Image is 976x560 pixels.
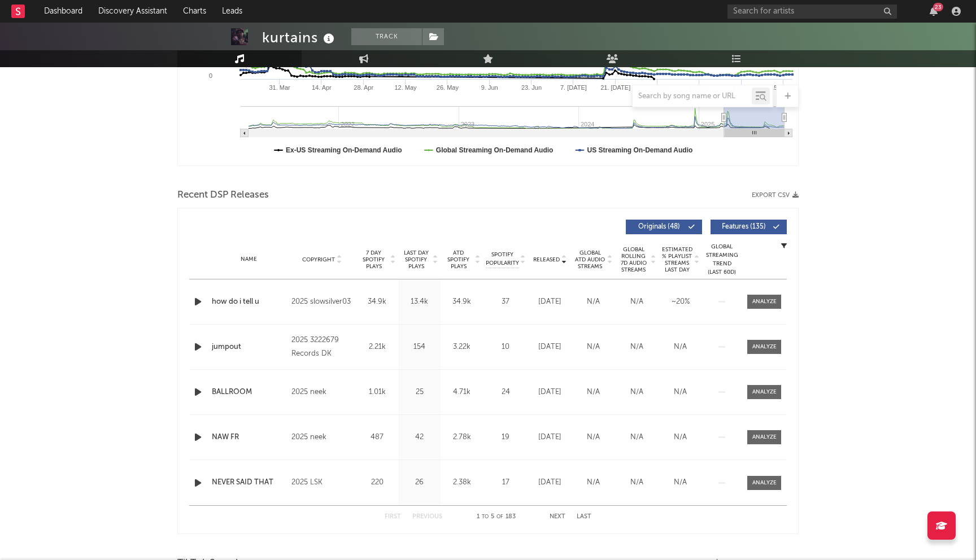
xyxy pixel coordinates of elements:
[351,28,422,45] button: Track
[661,432,699,443] div: N/A
[443,296,480,308] div: 34.9k
[486,342,525,353] div: 10
[401,342,438,353] div: 154
[600,84,630,91] text: 21. [DATE]
[648,84,666,91] text: 4. Aug
[486,477,525,488] div: 17
[443,432,480,443] div: 2.78k
[177,189,269,202] span: Recent DSP Releases
[661,387,699,398] div: N/A
[359,477,395,488] div: 220
[291,295,353,309] div: 2025 slowsilver03
[291,476,353,489] div: 2025 LSK
[291,334,353,361] div: 2025 3222679 Records DK
[496,514,503,519] span: of
[626,220,702,234] button: Originals(48)
[401,477,438,488] div: 26
[550,514,565,520] button: Next
[618,342,656,353] div: N/A
[560,84,587,91] text: 7. [DATE]
[727,5,897,19] input: Search for artists
[661,246,692,273] span: Estimated % Playlist Streams Last Day
[443,387,480,398] div: 4.71k
[482,514,489,519] span: to
[618,432,656,443] div: N/A
[531,296,569,308] div: [DATE]
[302,256,335,263] span: Copyright
[521,84,542,91] text: 23. Jun
[359,342,395,353] div: 2.21k
[933,3,943,11] div: 23
[705,243,739,277] div: Global Streaming Trend (Last 60D)
[661,477,699,488] div: N/A
[465,510,527,524] div: 1 5 183
[209,72,212,79] text: 0
[312,84,332,91] text: 14. Apr
[385,514,401,520] button: First
[577,514,591,520] button: Last
[401,250,431,270] span: Last Day Spotify Plays
[733,84,751,91] text: 1. Sep
[212,342,286,353] a: jumpout
[486,296,525,308] div: 37
[752,192,799,199] button: Export CSV
[401,296,438,308] div: 13.4k
[359,250,389,270] span: 7 Day Spotify Plays
[531,432,569,443] div: [DATE]
[618,387,656,398] div: N/A
[486,251,519,268] span: Spotify Popularity
[394,84,417,91] text: 12. May
[574,296,612,308] div: N/A
[574,342,612,353] div: N/A
[212,255,286,264] div: Name
[359,387,395,398] div: 1.01k
[269,84,290,91] text: 31. Mar
[486,432,525,443] div: 19
[359,432,395,443] div: 487
[711,220,787,234] button: Features(135)
[436,146,554,154] text: Global Streaming On-Demand Audio
[689,84,710,91] text: 18. Aug
[486,387,525,398] div: 24
[661,342,699,353] div: N/A
[633,92,752,101] input: Search by song name or URL
[359,296,395,308] div: 34.9k
[531,477,569,488] div: [DATE]
[618,477,656,488] div: N/A
[437,84,459,91] text: 26. May
[574,477,612,488] div: N/A
[531,387,569,398] div: [DATE]
[401,387,438,398] div: 25
[587,146,692,154] text: US Streaming On-Demand Audio
[718,224,770,230] span: Features ( 135 )
[661,296,699,308] div: ~ 20 %
[531,342,569,353] div: [DATE]
[618,296,656,308] div: N/A
[212,387,286,398] a: BALLROOM
[443,342,480,353] div: 3.22k
[443,477,480,488] div: 2.38k
[286,146,402,154] text: Ex-US Streaming On-Demand Audio
[291,431,353,444] div: 2025 neek
[412,514,442,520] button: Previous
[574,432,612,443] div: N/A
[930,7,938,16] button: 23
[443,250,473,270] span: ATD Spotify Plays
[212,477,286,488] a: NEVER SAID THAT
[401,432,438,443] div: 42
[291,386,353,399] div: 2025 neek
[770,84,792,91] text: 15. Sep
[533,256,560,263] span: Released
[212,296,286,308] a: how do i tell u
[574,387,612,398] div: N/A
[212,432,286,443] a: NAW FR
[481,84,498,91] text: 9. Jun
[354,84,373,91] text: 28. Apr
[262,28,337,47] div: kurtains
[618,246,649,273] span: Global Rolling 7D Audio Streams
